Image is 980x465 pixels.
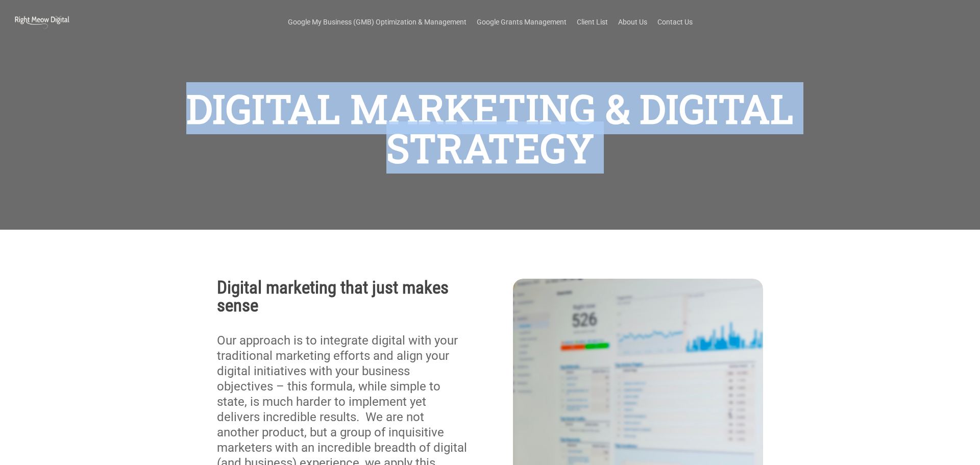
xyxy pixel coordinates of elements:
a: Google My Business (GMB) Optimization & Management [288,17,467,27]
a: Google Grants Management [477,17,567,27]
h2: Digital marketing that just makes sense [217,279,467,314]
h1: DIGITAL MARKETING & DIGITAL STRATEGY [173,84,808,173]
a: Client List [577,17,608,27]
a: Contact Us [657,17,693,27]
a: About Us [618,17,647,27]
